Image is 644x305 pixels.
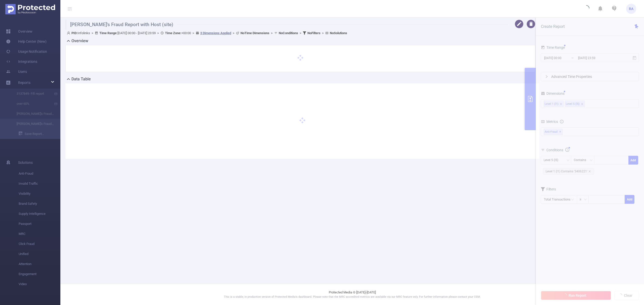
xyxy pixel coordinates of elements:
span: > [269,31,274,35]
span: Video [19,279,60,289]
b: No Solutions [330,31,347,35]
span: Engagement [19,269,60,279]
i: icon: loading [583,5,589,12]
span: Unified [19,249,60,259]
span: > [191,31,196,35]
a: Usage Notification [6,46,47,57]
span: > [320,31,325,35]
a: Overview [6,26,32,36]
span: > [231,31,236,35]
span: > [90,31,95,35]
span: Invalid Traffic [19,179,60,189]
a: Reports [18,78,30,88]
span: Anti-Fraud [19,169,60,179]
b: No Time Dimensions [240,31,269,35]
footer: Protected Media © [DATE]-[DATE] [60,284,644,305]
span: RA [629,4,633,14]
span: Reports [18,81,30,85]
span: Click Fraud [19,239,60,249]
b: No Conditions [279,31,298,35]
b: Time Zone: [165,31,181,35]
u: 3 Dimensions Applied [200,31,231,35]
span: MRC [19,229,60,239]
span: Solutions [18,158,33,168]
span: Visibility [19,189,60,199]
span: Attention [19,259,60,269]
a: Integrations [6,57,37,67]
b: Time Range: [99,31,117,35]
span: Brand Safety [19,199,60,209]
span: > [156,31,160,35]
a: Users [6,67,27,77]
span: Supply Intelligence [19,209,60,219]
h2: Overview [71,38,88,44]
span: > [298,31,303,35]
h1: [PERSON_NAME]'s Fraud Report with Host (site) [65,20,508,30]
img: Protected Media [5,4,55,14]
h2: Data Table [71,76,91,82]
i: icon: user [67,31,71,35]
span: Infolinks [DATE] 00:00 - [DATE] 23:59 +00:00 [67,31,347,35]
b: No Filters [307,31,320,35]
b: PID: [71,31,77,35]
span: Passport [19,219,60,229]
p: This is a stable, in production version of Protected Media's dashboard. Please note that the MRC ... [73,295,631,299]
a: Help Center (New) [6,36,47,46]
